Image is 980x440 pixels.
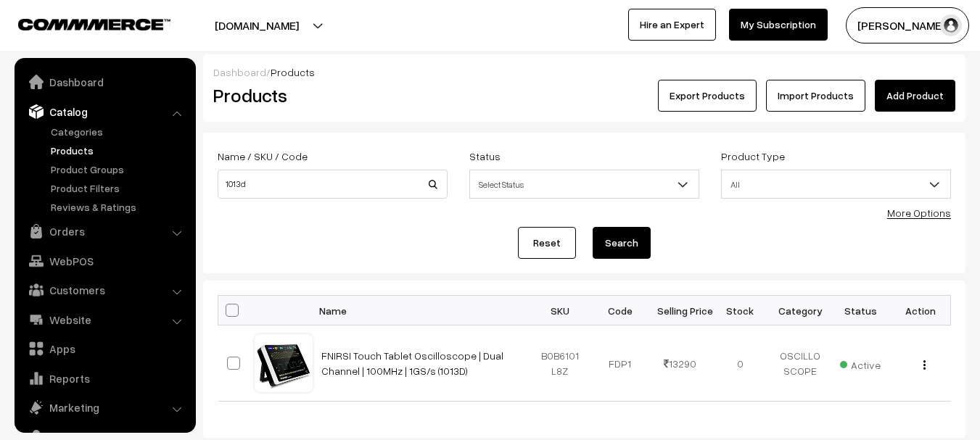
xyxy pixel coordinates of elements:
a: Dashboard [18,69,191,95]
button: [DOMAIN_NAME] [164,7,350,43]
a: My Subscription [729,9,828,41]
td: B0B6101L8Z [530,325,590,402]
th: Selling Price [650,296,710,325]
img: Menu [923,360,926,370]
a: Dashboard [213,66,266,78]
label: Name / SKU / Code [218,149,308,164]
a: WebPOS [18,248,191,274]
th: Action [891,296,951,325]
button: Export Products [658,80,757,112]
a: Product Groups [47,162,191,177]
th: Category [770,296,831,325]
a: Reports [18,365,191,391]
th: Stock [710,296,770,325]
h2: Products [213,84,446,107]
input: Name / SKU / Code [218,170,448,199]
th: Status [831,296,891,325]
a: Customers [18,277,191,303]
a: COMMMERCE [18,14,145,32]
a: Reviews & Ratings [47,199,191,215]
th: Code [590,296,650,325]
a: Hire an Expert [628,9,716,41]
a: More Options [887,207,951,219]
a: Marketing [18,394,191,420]
a: Orders [18,218,191,244]
th: SKU [530,296,590,325]
a: Import Products [766,80,865,112]
td: FDP1 [590,325,650,402]
a: FNIRSI Touch Tablet Oscilloscope | Dual Channel | 100MHz | 1GS/s (1013D) [321,349,503,377]
label: Status [469,149,501,164]
a: Apps [18,336,191,362]
span: All [722,172,950,197]
a: Products [47,143,191,158]
div: / [213,65,955,80]
th: Name [313,296,530,325]
img: COMMMERCE [18,19,170,30]
a: Website [18,307,191,333]
span: Products [271,66,315,78]
span: Select Status [470,172,699,197]
a: Add Product [875,80,955,112]
img: user [940,14,962,36]
a: Catalog [18,99,191,125]
label: Product Type [721,149,785,164]
span: All [721,170,951,199]
a: Categories [47,124,191,139]
span: Select Status [469,170,699,199]
a: Product Filters [47,180,191,196]
button: Search [593,227,651,259]
span: Active [840,354,881,373]
a: Reset [518,227,576,259]
td: 0 [710,325,770,402]
td: OSCILLOSCOPE [770,325,831,402]
td: 13290 [650,325,710,402]
button: [PERSON_NAME] [846,7,969,43]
